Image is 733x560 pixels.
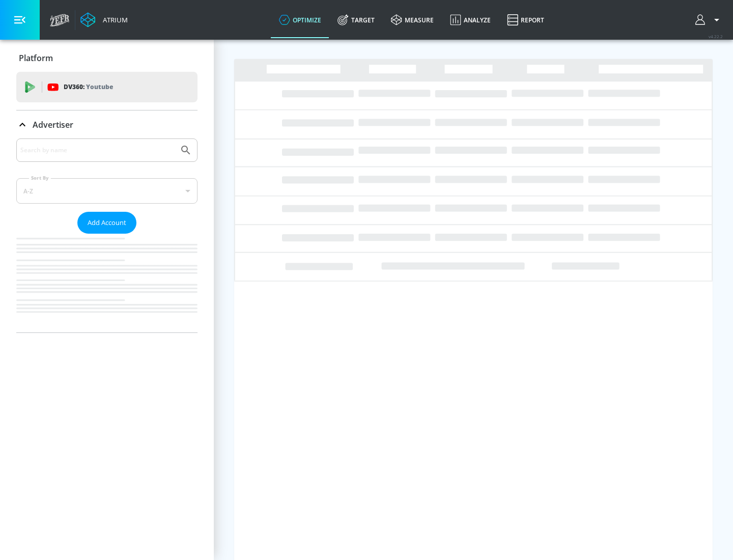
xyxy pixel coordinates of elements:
input: Search by name [20,144,175,157]
label: Sort By [29,175,51,181]
div: A-Z [16,178,198,204]
span: v 4.22.2 [709,34,723,39]
a: Analyze [442,2,499,38]
div: Advertiser [16,138,198,332]
p: Advertiser [33,119,73,130]
a: Target [329,2,383,38]
p: DV360: [64,81,113,93]
a: optimize [271,2,329,38]
div: Advertiser [16,110,198,139]
div: Atrium [99,15,128,24]
div: Platform [16,44,198,72]
p: Platform [19,52,53,64]
button: Add Account [77,212,136,234]
a: Atrium [80,12,128,27]
div: DV360: Youtube [16,72,198,102]
a: measure [383,2,442,38]
nav: list of Advertiser [16,234,198,332]
a: Report [499,2,552,38]
p: Youtube [86,81,113,92]
span: Add Account [88,217,126,229]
